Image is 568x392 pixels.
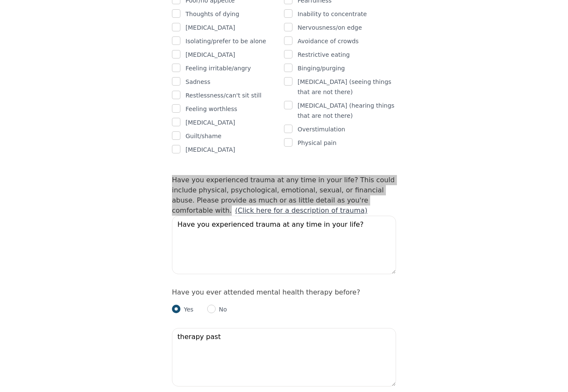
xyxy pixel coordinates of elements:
[186,145,235,155] p: [MEDICAL_DATA]
[298,22,362,33] p: Nervousness/on edge
[298,63,345,73] p: Binging/purging
[186,90,262,100] p: Restlessness/can't sit still
[172,216,396,274] textarea: Have you experienced trauma at any time in your life?
[235,206,368,214] a: (Click here for a description of trauma)
[186,131,222,141] p: Guilt/shame
[298,36,359,46] p: Avoidance of crowds
[172,288,360,296] label: Have you ever attended mental health therapy before?
[180,305,194,314] p: Yes
[186,77,210,87] p: Sadness
[186,9,239,19] p: Thoughts of dying
[298,124,345,134] p: Overstimulation
[298,77,396,97] p: [MEDICAL_DATA] (seeing things that are not there)
[172,176,395,214] label: Have you experienced trauma at any time in your life? This could include physical, psychological,...
[216,305,227,314] p: No
[298,138,337,148] p: Physical pain
[186,63,251,73] p: Feeling irritable/angry
[172,328,396,386] textarea: therapy past
[298,100,396,121] p: [MEDICAL_DATA] (hearing things that are not there)
[186,22,235,33] p: [MEDICAL_DATA]
[186,50,235,60] p: [MEDICAL_DATA]
[186,117,235,128] p: [MEDICAL_DATA]
[186,104,237,114] p: Feeling worthless
[298,50,350,60] p: Restrictive eating
[298,9,367,19] p: Inability to concentrate
[186,36,266,46] p: Isolating/prefer to be alone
